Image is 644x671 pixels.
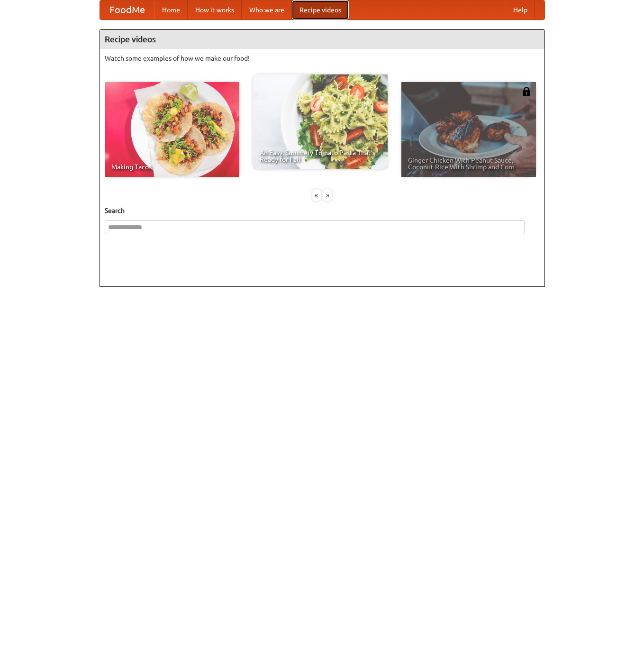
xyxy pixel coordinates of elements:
a: Recipe videos [292,0,349,19]
a: Who we are [242,0,292,19]
a: Home [154,0,188,19]
a: Help [506,0,535,19]
a: How it works [188,0,242,19]
span: Making Tacos [111,164,233,170]
a: An Easy, Summery Tomato Pasta That's Ready for Fall [253,74,388,169]
div: » [323,189,332,201]
div: « [312,189,321,201]
h5: Search [105,206,540,215]
span: An Easy, Summery Tomato Pasta That's Ready for Fall [260,149,381,163]
img: 483408.png [522,87,531,96]
h4: Recipe videos [100,30,544,49]
a: FoodMe [100,0,154,19]
a: Making Tacos [105,82,239,177]
p: Watch some examples of how we make our food! [105,54,540,63]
